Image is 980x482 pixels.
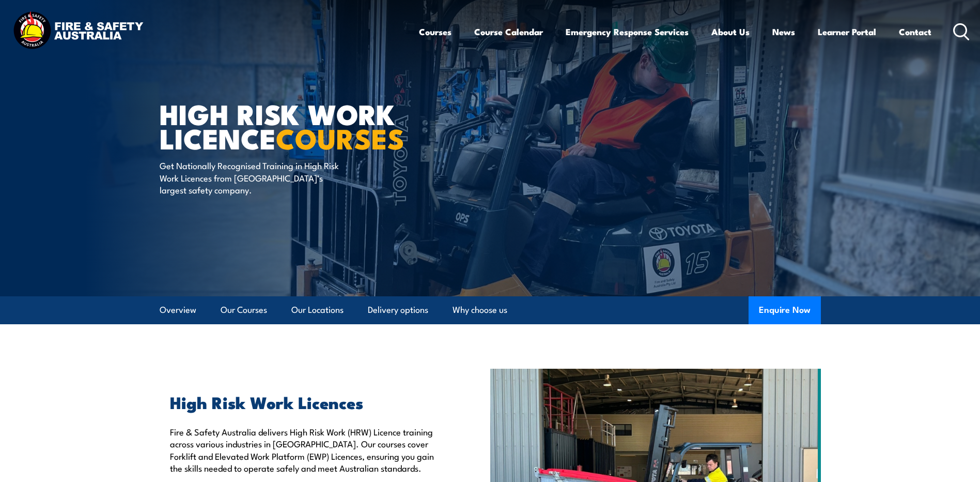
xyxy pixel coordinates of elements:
[368,296,428,324] a: Delivery options
[899,18,931,46] a: Contact
[474,18,543,46] a: Course Calendar
[291,296,344,324] a: Our Locations
[566,18,689,46] a: Emergency Response Services
[772,18,795,46] a: News
[711,18,750,46] a: About Us
[170,426,443,474] p: Fire & Safety Australia delivers High Risk Work (HRW) Licence training across various industries ...
[453,296,507,324] a: Why choose us
[749,296,821,324] button: Enquire Now
[160,101,415,149] h1: High Risk Work Licence
[221,296,267,324] a: Our Courses
[170,395,443,409] h2: High Risk Work Licences
[160,159,348,195] p: Get Nationally Recognised Training in High Risk Work Licences from [GEOGRAPHIC_DATA]’s largest sa...
[818,18,876,46] a: Learner Portal
[160,296,196,324] a: Overview
[276,116,405,159] strong: COURSES
[419,18,452,46] a: Courses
